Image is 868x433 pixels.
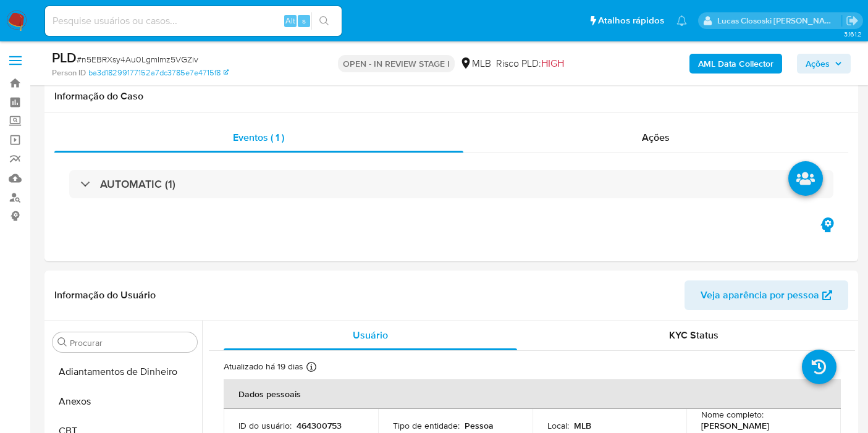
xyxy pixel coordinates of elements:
span: KYC Status [669,328,718,342]
p: ID do usuário : [238,420,292,431]
span: Usuário [353,328,388,342]
div: AUTOMATIC (1) [69,170,833,198]
th: Dados pessoais [224,379,841,409]
span: Atalhos rápidos [598,14,664,27]
button: Veja aparência por pessoa [685,280,848,310]
h1: Informação do Caso [54,90,848,103]
span: Veja aparência por pessoa [701,280,819,310]
p: Tipo de entidade : [393,420,460,431]
button: Anexos [48,387,202,416]
b: AML Data Collector [698,54,773,74]
p: Atualizado há 19 dias [224,361,303,372]
p: Nome completo : [701,409,764,420]
p: Local : [547,420,569,431]
input: Procurar [70,337,192,348]
div: MLB [460,57,491,70]
span: Risco PLD: [496,57,564,70]
input: Pesquise usuários ou casos... [45,13,342,29]
button: AML Data Collector [689,54,782,74]
button: Adiantamentos de Dinheiro [48,357,202,387]
b: Person ID [52,67,86,78]
b: PLD [52,48,77,67]
p: OPEN - IN REVIEW STAGE I [338,55,455,72]
span: Alt [285,15,295,27]
button: Ações [797,54,851,74]
h3: AUTOMATIC (1) [100,177,175,191]
a: ba3d18299177152a7dc3785e7e4715f8 [88,67,229,78]
p: MLB [574,420,591,431]
span: Eventos ( 1 ) [233,130,284,145]
h1: Informação do Usuário [54,289,156,301]
span: HIGH [541,56,564,70]
a: Sair [846,14,859,27]
button: search-icon [311,12,337,30]
p: Pessoa [465,420,494,431]
span: Ações [642,130,670,145]
button: Procurar [57,337,67,347]
span: # n5EBRXsy4Au0LgmImz5VGZiv [77,53,198,65]
p: 464300753 [297,420,342,431]
p: lucas.clososki@mercadolivre.com [717,15,842,27]
a: Notificações [676,15,687,26]
span: Ações [806,54,830,74]
span: s [302,15,306,27]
